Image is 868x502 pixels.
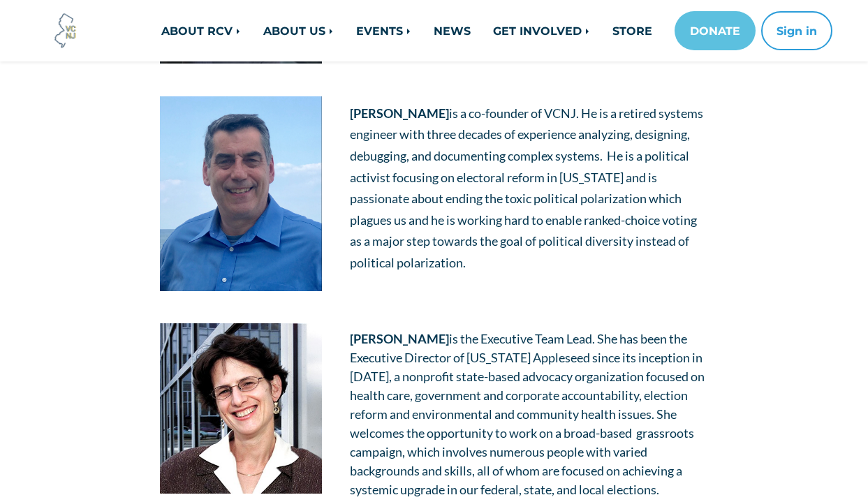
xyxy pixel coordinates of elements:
[675,11,756,50] a: DONATE
[47,12,84,50] img: Voter Choice NJ
[345,17,422,45] a: EVENTS
[350,331,449,346] strong: [PERSON_NAME]
[150,17,252,45] a: ABOUT RCV
[601,17,663,45] a: STORE
[350,105,703,270] span: is a co-founder of VCNJ. He is a retired systems engineer with three decades of experience analyz...
[350,105,449,121] strong: [PERSON_NAME]
[350,331,705,497] span: is the Executive Team Lead. She has been the Executive Director of [US_STATE] Appleseed since its...
[482,17,601,45] a: GET INVOLVED
[761,11,832,50] button: Sign in or sign up
[252,17,345,45] a: ABOUT US
[135,11,832,50] nav: Main navigation
[422,17,482,45] a: NEWS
